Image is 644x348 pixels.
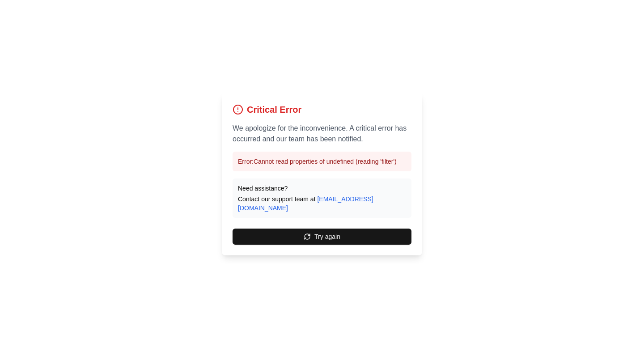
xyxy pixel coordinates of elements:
[233,123,411,144] p: We apologize for the inconvenience. A critical error has occurred and our team has been notified.
[238,195,406,212] p: Contact our support team at
[233,229,411,245] button: Try again
[247,103,301,116] h1: Critical Error
[238,157,406,166] p: Error: Cannot read properties of undefined (reading 'filter')
[238,184,406,193] p: Need assistance?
